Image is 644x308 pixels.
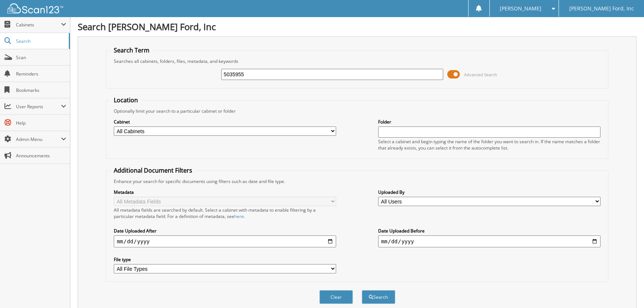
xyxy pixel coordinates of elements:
[110,178,604,185] div: Enhance your search for specific documents using filters such as date and file type.
[114,228,336,234] label: Date Uploaded After
[569,6,634,11] span: [PERSON_NAME] Ford, Inc
[362,290,395,304] button: Search
[16,153,66,159] span: Announcements
[378,138,600,151] div: Select a cabinet and begin typing the name of the folder you want to search in. If the name match...
[16,71,66,77] span: Reminders
[114,207,336,219] div: All metadata fields are searched by default. Select a cabinet with metadata to enable filtering b...
[16,120,66,126] span: Help
[16,103,61,110] span: User Reports
[110,108,604,114] div: Optionally limit your search to a particular cabinet or folder
[500,6,541,11] span: [PERSON_NAME]
[114,235,336,247] input: start
[110,96,142,104] legend: Location
[378,235,600,247] input: end
[464,72,497,77] span: Advanced Search
[114,119,336,125] label: Cabinet
[234,213,244,219] a: here
[378,189,600,195] label: Uploaded By
[378,228,600,234] label: Date Uploaded Before
[110,46,153,54] legend: Search Term
[78,20,637,33] h1: Search [PERSON_NAME] Ford, Inc
[378,119,600,125] label: Folder
[110,58,604,64] div: Searches all cabinets, folders, files, metadata, and keywords
[319,290,353,304] button: Clear
[114,189,336,195] label: Metadata
[7,3,63,13] img: scan123-logo-white.svg
[16,87,66,93] span: Bookmarks
[16,38,65,44] span: Search
[16,136,61,142] span: Admin Menu
[607,272,644,308] iframe: Chat Widget
[114,256,336,263] label: File type
[110,166,196,174] legend: Additional Document Filters
[16,22,61,28] span: Cabinets
[16,54,66,61] span: Scan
